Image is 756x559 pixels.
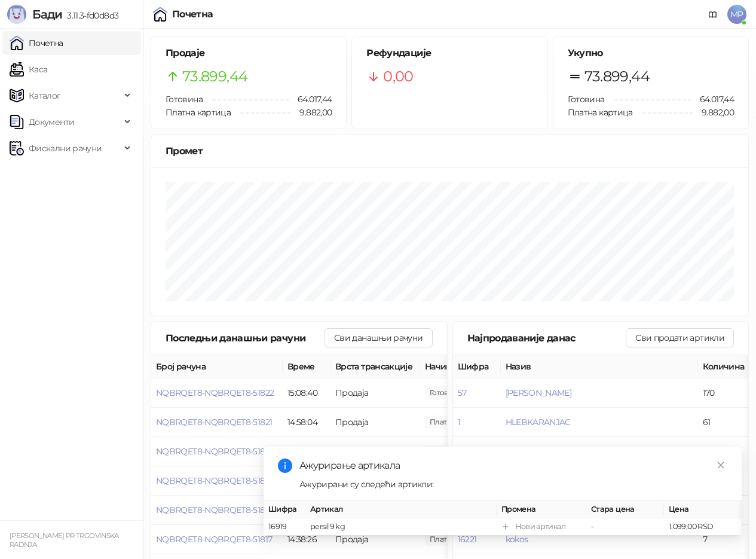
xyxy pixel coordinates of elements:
[425,445,466,458] span: 1.731,00
[166,331,325,346] div: Последњи данашњи рачуни
[151,355,283,378] th: Број рачуна
[727,5,746,24] span: MP
[299,459,727,473] div: Ажурирање артикала
[156,417,272,427] button: NQBRQET8-NQBRQET8-51821
[283,355,330,378] th: Време
[291,106,332,119] span: 9.882,00
[693,106,734,119] span: 9.882,00
[453,355,501,378] th: Шифра
[7,5,26,24] img: Logo
[425,416,489,429] span: 510,00
[182,65,247,88] span: 73.899,44
[156,534,272,545] button: NQBRQET8-NQBRQET8-51817
[156,505,273,515] button: NQBRQET8-NQBRQET8-51818
[283,378,330,408] td: 15:08:40
[166,94,203,105] span: Готовина
[166,143,734,158] div: Промет
[62,10,118,21] span: 3.11.3-fd0d8d3
[10,57,47,81] a: Каса
[586,501,664,518] th: Стара цена
[305,518,497,536] td: persil 9 kg
[172,10,213,19] div: Почетна
[264,501,305,518] th: Шифра
[29,136,102,160] span: Фискални рачуни
[664,501,742,518] th: Цена
[626,328,734,347] button: Сви продати артикли
[32,7,62,22] span: Бади
[506,446,534,457] button: KUPUS
[698,355,752,378] th: Количина
[156,446,274,457] button: NQBRQET8-NQBRQET8-51820
[166,107,231,118] span: Платна картица
[703,5,723,24] a: Документација
[425,386,466,399] span: 315,00
[506,387,572,398] button: [PERSON_NAME]
[330,408,420,437] td: Продаја
[10,31,63,55] a: Почетна
[698,378,752,408] td: 170
[691,93,734,106] span: 64.017,44
[497,501,586,518] th: Промена
[283,437,330,466] td: 14:51:37
[330,355,420,378] th: Врста трансакције
[166,46,332,60] h5: Продаје
[515,521,565,533] div: Нови артикал
[29,84,61,108] span: Каталог
[467,331,626,346] div: Најпродаваније данас
[714,459,727,472] a: Close
[568,107,633,118] span: Платна картица
[305,501,497,518] th: Артикал
[664,518,742,536] td: 1.099,00 RSD
[283,408,330,437] td: 14:58:04
[698,437,752,466] td: 12,34
[366,46,532,60] h5: Рефундације
[458,387,467,398] button: 57
[299,478,727,491] div: Ажурирани су следећи артикли:
[717,461,725,469] span: close
[383,65,413,88] span: 0,00
[289,93,332,106] span: 64.017,44
[29,110,74,134] span: Документи
[156,475,273,486] button: NQBRQET8-NQBRQET8-51819
[584,65,650,88] span: 73.899,44
[330,378,420,408] td: Продаја
[325,328,432,347] button: Сви данашњи рачуни
[420,355,540,378] th: Начини плаћања
[698,408,752,437] td: 61
[10,531,119,549] small: [PERSON_NAME] PR TRGOVINSKA RADNJA
[568,94,605,105] span: Готовина
[264,518,305,536] td: 16919
[156,387,274,398] button: NQBRQET8-NQBRQET8-51822
[458,417,460,427] button: 1
[330,437,420,466] td: Продаја
[501,355,698,378] th: Назив
[278,459,292,473] span: info-circle
[458,446,467,457] button: 22
[506,417,571,427] button: HLEBKARANJAC
[586,518,664,536] td: -
[568,46,734,60] h5: Укупно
